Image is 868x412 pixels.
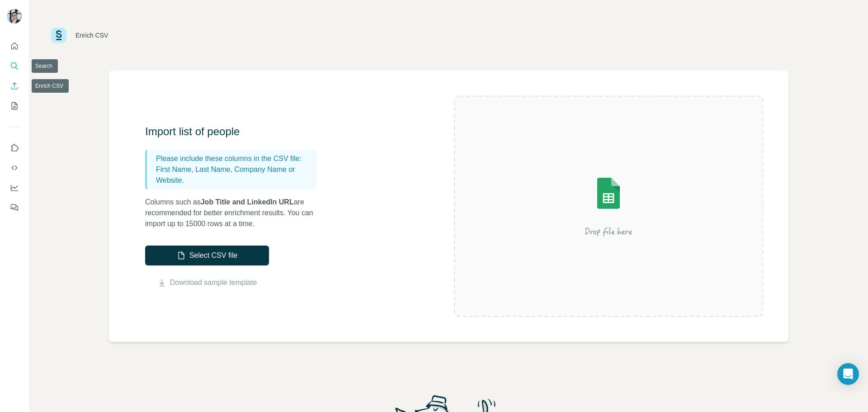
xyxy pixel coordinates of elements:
[7,140,22,156] button: Use Surfe on LinkedIn
[7,160,22,176] button: Use Surfe API
[145,124,326,139] h3: Import list of people
[201,198,294,206] span: Job Title and LinkedIn URL
[156,153,313,164] p: Please include these columns in the CSV file:
[75,31,108,40] div: Enrich CSV
[145,197,326,229] p: Columns such as are recommended for better enrichment results. You can import up to 15000 rows at...
[7,78,22,94] button: Enrich CSV
[837,363,859,385] div: Open Intercom Messenger
[7,199,22,216] button: Feedback
[156,164,313,186] p: First Name, Last Name, Company Name or Website.
[7,180,22,196] button: Dashboard
[7,38,22,54] button: Quick start
[51,28,66,43] img: Surfe Logo
[145,277,269,288] button: Download sample template
[7,98,22,114] button: My lists
[7,58,22,74] button: Search
[170,277,257,288] a: Download sample template
[7,9,22,24] img: Avatar
[527,152,690,260] img: Surfe Illustration - Drop file here or select below
[145,246,269,265] button: Select CSV file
